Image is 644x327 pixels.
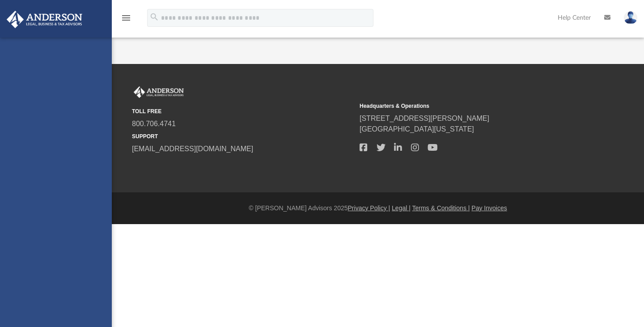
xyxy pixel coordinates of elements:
a: Legal | [392,204,411,212]
a: [GEOGRAPHIC_DATA][US_STATE] [360,125,474,133]
small: SUPPORT [132,132,353,140]
i: search [149,12,159,22]
img: Anderson Advisors Platinum Portal [132,86,186,98]
i: menu [121,13,131,23]
div: © [PERSON_NAME] Advisors 2025 [112,204,644,213]
a: 800.706.4741 [132,120,176,127]
a: [EMAIL_ADDRESS][DOMAIN_NAME] [132,145,253,153]
a: [STREET_ADDRESS][PERSON_NAME] [360,115,489,122]
a: Pay Invoices [471,204,507,212]
small: Headquarters & Operations [360,102,581,110]
a: Privacy Policy | [348,204,390,212]
small: TOLL FREE [132,107,353,115]
a: menu [121,17,131,23]
img: User Pic [624,11,637,24]
a: Terms & Conditions | [412,204,470,212]
img: Anderson Advisors Platinum Portal [4,11,85,28]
